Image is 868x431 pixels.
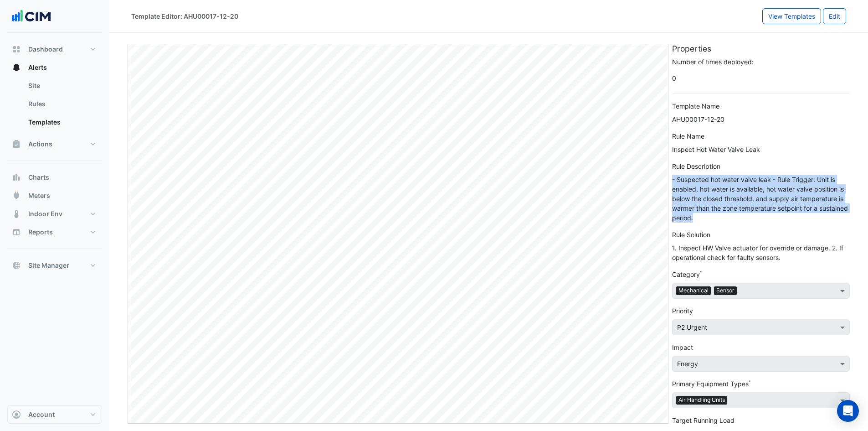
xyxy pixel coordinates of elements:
span: Meters [28,191,50,200]
label: Rule Name [672,131,704,141]
app-icon: Actions [12,140,21,149]
a: Site [21,77,102,95]
button: Alerts [7,58,102,77]
label: Priority [672,306,693,316]
button: View Templates [762,8,821,24]
label: Impact [672,343,693,352]
button: Meters [7,187,102,205]
span: 0 [672,70,850,86]
span: Reports [28,228,53,237]
button: Site Manager [7,256,102,275]
span: Alerts [28,63,47,72]
button: Indoor Env [7,205,102,223]
span: Site Manager [28,261,69,270]
div: Inspect Hot Water Valve Leak [672,145,850,154]
button: Account [7,405,102,424]
div: 1. Inspect HW Valve actuator for override or damage. 2. If operational check for faulty sensors. [672,243,850,262]
span: Account [28,410,55,419]
label: Target Running Load [672,415,734,425]
button: Actions [7,135,102,153]
app-icon: Dashboard [12,45,21,54]
span: Sensor [714,286,737,295]
div: - Suspected hot water valve leak - Rule Trigger: Unit is enabled, hot water is available, hot wat... [672,175,850,223]
app-icon: Charts [12,173,21,182]
app-icon: Site Manager [12,261,21,270]
app-icon: Indoor Env [12,209,21,218]
img: Company Logo [11,7,52,26]
label: Category [672,270,700,279]
span: Air Handling Units [676,396,727,404]
div: AHU00017-12-20 [672,114,850,124]
label: Rule Description [672,161,720,171]
label: Rule Solution [672,230,710,239]
span: Indoor Env [28,209,62,218]
button: Reports [7,223,102,241]
a: Rules [21,95,102,113]
h5: Properties [672,44,850,53]
div: Open Intercom Messenger [837,400,859,422]
span: Dashboard [28,45,63,54]
button: Dashboard [7,40,102,58]
label: Primary Equipment Types [672,379,749,389]
span: Actions [28,140,52,149]
app-icon: Meters [12,191,21,200]
label: Number of times deployed: [672,57,754,67]
button: Edit [823,8,846,24]
a: Templates [21,113,102,131]
div: Alerts [7,77,102,135]
span: Mechanical [676,286,711,295]
label: Template Name [672,101,719,111]
button: Charts [7,168,102,187]
app-icon: Alerts [12,63,21,72]
app-icon: Reports [12,228,21,237]
div: Template Editor: AHU00017-12-20 [131,11,238,21]
span: Charts [28,173,49,182]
